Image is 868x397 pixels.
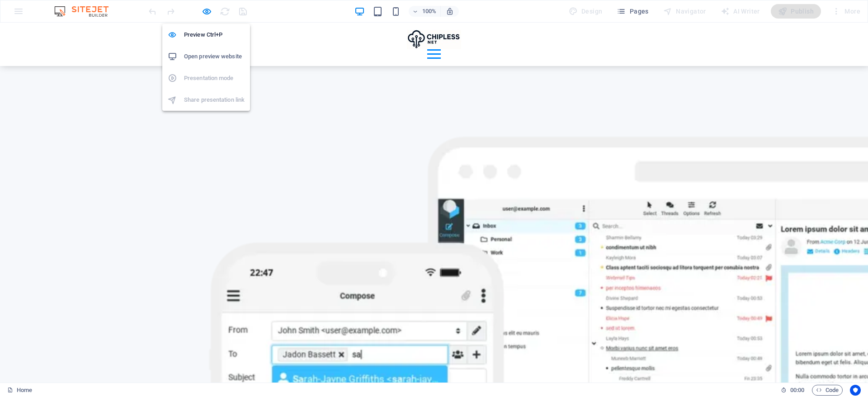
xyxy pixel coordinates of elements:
button: 100% [409,6,441,17]
span: 00 00 [790,385,804,396]
i: On resize automatically adjust zoom level to fit chosen device. [446,7,454,15]
button: Code [812,385,843,396]
img: Editor Logo [52,6,120,17]
h6: 100% [422,6,437,17]
a: Click to cancel selection. Double-click to open Pages [7,385,32,396]
img: logosmallweb-FCyrKEIQ1Y6QQE3-gWc8qg.jpg [407,7,461,27]
h6: Open preview website [184,51,245,62]
button: Menu [427,31,441,32]
span: Pages [617,7,648,16]
button: Pages [613,4,652,19]
span: : [797,387,798,393]
button: Usercentrics [850,385,861,396]
span: Code [816,385,839,396]
h6: Session time [781,385,805,396]
h6: Preview Ctrl+P [184,29,245,40]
